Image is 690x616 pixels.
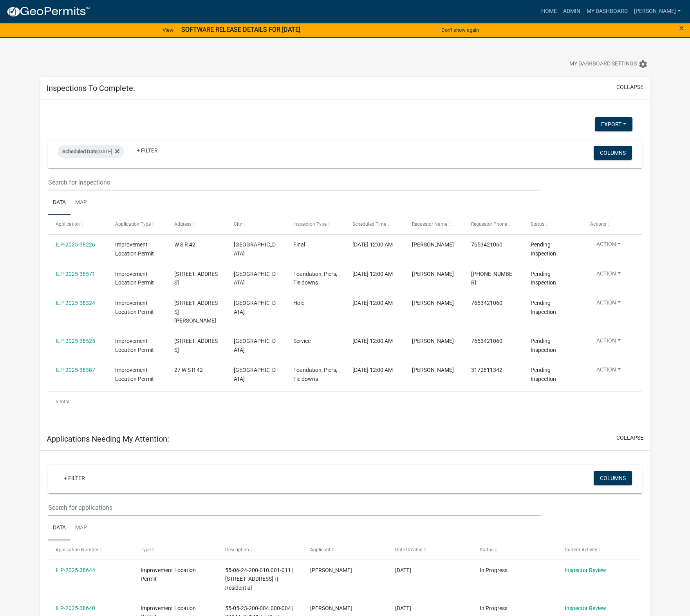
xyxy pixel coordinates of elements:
[293,241,305,248] span: Final
[56,338,95,344] a: ILP-2025-38525
[56,271,95,277] a: ILP-2025-38571
[531,241,556,257] span: Pending Inspection
[565,605,606,611] a: Inspector Review
[590,221,606,227] span: Actions
[352,221,386,227] span: Scheduled Time
[58,145,124,158] div: [DATE]
[412,338,454,344] span: RODGER
[174,271,218,286] span: 6568 N BACK ST
[56,221,80,227] span: Application
[352,271,393,277] span: 10/07/2025, 12:00 AM
[387,540,472,559] datatable-header-cell: Date Created
[679,24,684,33] button: Close
[70,516,92,541] a: Map
[412,271,454,277] span: Donna Hadley
[679,23,684,34] span: ×
[310,567,352,573] span: Robert A Walker
[225,567,293,591] span: 55-06-24-200-010.001-011 | 8679 N HUGGIN HOLLOW LN | | Residential
[58,471,91,485] a: + Filter
[133,540,218,559] datatable-header-cell: Type
[395,547,423,553] span: Date Created
[480,605,508,611] span: In Progress
[310,547,331,553] span: Applicant
[167,215,226,234] datatable-header-cell: Address
[412,367,454,373] span: ROBERT HENRY
[531,338,556,353] span: Pending Inspection
[590,366,627,377] button: Action
[438,24,482,36] button: Don't show again
[56,367,95,373] a: ILP-2025-38387
[594,471,632,485] button: Columns
[293,221,327,227] span: Inspection Type
[531,300,556,315] span: Pending Inspection
[293,338,311,344] span: Service
[565,567,606,573] a: Inspector Review
[594,146,632,160] button: Columns
[234,221,242,227] span: City
[560,4,583,19] a: Admin
[285,215,345,234] datatable-header-cell: Inspection Type
[47,434,169,444] h5: Applications Needing My Attention:
[56,567,95,573] a: ILP-2025-38644
[234,300,276,315] span: MOORESVILLE
[352,300,393,306] span: 10/07/2025, 12:00 AM
[616,83,643,91] button: collapse
[62,149,98,154] span: Scheduled Date
[48,190,70,216] a: Data
[225,547,249,553] span: Description
[115,367,154,382] span: Improvement Location Permit
[471,300,502,306] span: 7653421060
[56,300,95,306] a: ILP-2025-38324
[174,221,191,227] span: Address
[115,221,151,227] span: Application Type
[616,434,643,442] button: collapse
[56,241,95,248] a: ILP-2025-38226
[472,540,557,559] datatable-header-cell: Status
[115,271,154,286] span: Improvement Location Permit
[638,60,648,69] i: settings
[557,540,642,559] datatable-header-cell: Current Activity
[471,241,502,248] span: 7653421060
[226,215,286,234] datatable-header-cell: City
[569,60,637,69] span: My Dashboard Settings
[583,4,631,19] a: My Dashboard
[352,241,393,248] span: 10/07/2025, 12:00 AM
[234,338,276,353] span: MOORESVILLE
[115,300,154,315] span: Improvement Location Permit
[70,190,92,216] a: Map
[345,215,405,234] datatable-header-cell: Scheduled Time
[471,271,512,286] span: 765-318-1341
[47,83,135,93] h5: Inspections To Complete:
[595,117,632,131] button: Export
[174,241,195,248] span: W S R 42
[464,215,523,234] datatable-header-cell: Requestor Phone
[565,547,597,553] span: Current Activity
[48,540,133,559] datatable-header-cell: Application Number
[48,500,541,516] input: Search for applications
[40,100,650,428] div: collapse
[48,215,108,234] datatable-header-cell: Application
[293,300,304,306] span: Hole
[293,271,337,286] span: Foundation, Piers, Tie downs
[590,240,627,252] button: Action
[130,143,164,158] a: + Filter
[352,367,393,373] span: 10/07/2025, 12:00 AM
[471,338,502,344] span: 7653421060
[56,605,95,611] a: ILP-2025-38640
[48,174,541,190] input: Search for inspections
[293,367,337,382] span: Foundation, Piers, Tie downs
[234,271,276,286] span: MARTINSVILLE
[631,4,684,19] a: [PERSON_NAME]
[590,337,627,348] button: Action
[412,300,454,306] span: John
[480,547,493,553] span: Status
[115,338,154,353] span: Improvement Location Permit
[310,605,352,611] span: James Williams
[395,605,411,611] span: 09/30/2025
[563,56,654,72] button: My Dashboard Settingssettings
[115,241,154,257] span: Improvement Location Permit
[582,215,642,234] datatable-header-cell: Actions
[405,215,464,234] datatable-header-cell: Requestor Name
[480,567,508,573] span: In Progress
[471,221,507,227] span: Requestor Phone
